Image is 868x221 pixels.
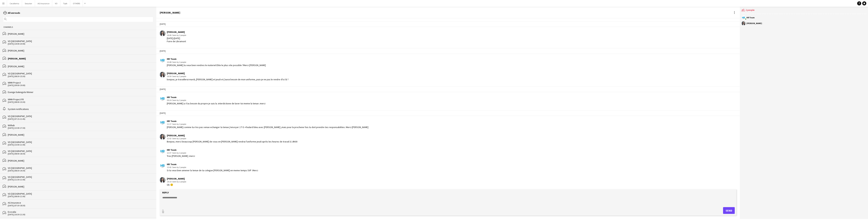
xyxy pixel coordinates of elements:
[22,0,35,7] button: Seauton
[746,22,762,24] div: [PERSON_NAME]
[8,57,153,60] div: [PERSON_NAME]
[167,123,368,126] div: 11:17
[167,34,186,37] div: 14:46
[171,34,186,36] span: · Seen by 2 people
[167,57,266,60] div: HR Team
[742,7,866,14] div: 2 people
[171,75,186,78] span: · Seen by 2 people
[167,166,258,169] div: 13:42
[167,180,186,183] div: 14:10
[167,134,297,137] div: [PERSON_NAME]
[723,207,735,214] button: Send
[167,183,186,186] div: Ok 🙂
[7,0,22,7] button: Cecoforma
[8,213,153,216] div: [DATE] (16:30-21:30)
[35,0,52,7] button: AG Insurance
[3,11,20,14] a: All unreads
[167,99,265,102] div: 09:24
[171,61,186,63] span: · Seen by 2 people
[171,137,186,140] span: · Seen by 2 people
[167,151,195,154] div: 12:37
[171,99,186,101] span: · Seen by 2 people
[8,201,153,204] div: AG Insurance
[8,185,153,188] div: [PERSON_NAME]
[8,210,153,213] div: Ecovalia
[52,0,60,7] button: VO
[8,150,153,153] div: VO [GEOGRAPHIC_DATA]
[8,178,153,181] div: [DATE] (11:30-21:00)
[60,0,70,7] button: Tipik
[8,192,153,195] div: VO [GEOGRAPHIC_DATA]
[167,177,186,180] div: [PERSON_NAME]
[171,152,186,154] span: · Seen by 2 people
[8,204,153,207] div: [DATE] (07:30-18:30)
[8,65,153,68] div: [PERSON_NAME]
[8,159,153,162] div: [PERSON_NAME]
[167,96,265,99] div: HR Team
[171,166,186,169] span: · Seen by 2 people
[167,137,297,140] div: 12:02
[167,78,289,81] div: bonjour, je travaillerai mardi, [PERSON_NAME] et jeudi et j'aurai besoin de mon uniforme, puis-je...
[8,91,153,94] div: Esenge balengola Winner
[8,118,153,120] div: [DATE] (07:15-21:45)
[8,133,153,136] div: [PERSON_NAME]
[8,98,153,101] div: WMH Project FR
[160,11,180,14] div: [PERSON_NAME]
[167,72,289,75] div: [PERSON_NAME]
[167,169,258,172] div: Si tu veux bien amener la tenue de ta colegue [PERSON_NAME] en meme temps SVP .Merci
[8,153,153,155] div: [DATE] (08:00-18:30)
[8,124,153,127] div: Withub
[8,43,153,45] div: [DATE] (14:00-20:00)
[171,123,186,125] span: · Seen by 2 people
[156,110,740,116] div: [DATE]
[167,102,265,105] div: [PERSON_NAME] si t'as besoin du propre je suis la .interdictione de laver toi meme la tenue .merci
[167,140,297,143] div: Bonjour, merci beaucoup [PERSON_NAME] de vous en [PERSON_NAME] rendrai l'uniforme jeudi après les...
[167,30,186,34] div: [PERSON_NAME]
[8,32,153,35] div: [PERSON_NAME]
[156,86,740,92] div: [DATE]
[8,195,153,198] div: [DATE] (08:00-21:00)
[162,191,169,194] label: Reply
[167,64,266,67] div: [PERSON_NAME] tu veux bien rendres le materiel Elite le plus vite possible ?Merci [PERSON_NAME]
[8,72,153,75] div: VO [GEOGRAPHIC_DATA]
[8,127,153,129] div: [DATE] (13:00-17:30)
[167,148,195,151] div: HR Team
[156,48,740,54] div: [DATE]
[70,0,83,7] button: OTHERS
[167,120,368,123] div: HR Team
[8,108,153,111] div: System notifications
[8,101,153,103] div: [DATE] (08:00-15:30)
[167,61,266,64] div: 10:48
[167,37,186,43] div: [DATE]-[DATE] Foire de Libramont
[8,40,153,43] div: VO [GEOGRAPHIC_DATA]
[8,175,153,178] div: VO [GEOGRAPHIC_DATA]
[8,84,153,87] div: [DATE] (09:00-19:00)
[8,115,153,118] div: VO [GEOGRAPHIC_DATA]
[167,75,289,78] div: 16:50
[167,163,258,166] div: HR Team
[156,21,740,27] div: [DATE]
[8,49,153,52] div: [PERSON_NAME]
[8,75,153,78] div: [DATE] (08:30-15:30)
[8,170,153,172] div: [DATE] (08:30-14:30)
[8,166,153,170] div: VO [GEOGRAPHIC_DATA]
[167,126,368,129] div: [PERSON_NAME] comme tu n'es pas venue echanger ta tenue j'envoyer 2 T-S +foulard bleu avec [PERSO...
[171,180,186,183] span: · Seen by 2 people
[8,141,153,144] div: VO [GEOGRAPHIC_DATA]
[8,81,153,84] div: WMH Project
[167,154,195,157] div: Tres [PERSON_NAME] .merci
[746,17,755,19] div: HR Team
[8,144,153,146] div: [DATE] (15:00-21:00)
